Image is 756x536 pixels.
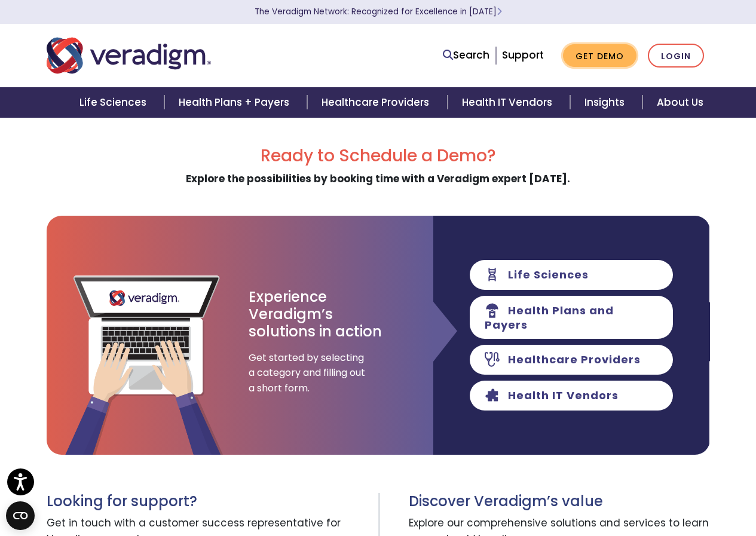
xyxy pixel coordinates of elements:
[164,87,307,118] a: Health Plans + Payers
[448,87,570,118] a: Health IT Vendors
[249,350,368,396] span: Get started by selecting a category and filling out a short form.
[642,87,718,118] a: About Us
[409,493,710,510] h3: Discover Veradigm’s value
[47,36,211,75] img: Veradigm logo
[6,501,35,530] button: Open CMP widget
[443,47,489,63] a: Search
[47,493,369,510] h3: Looking for support?
[563,44,636,68] a: Get Demo
[47,146,710,166] h2: Ready to Schedule a Demo?
[648,44,704,68] a: Login
[502,48,544,62] a: Support
[255,6,502,17] a: The Veradigm Network: Recognized for Excellence in [DATE]Learn More
[186,171,570,186] strong: Explore the possibilities by booking time with a Veradigm expert [DATE].
[65,87,164,118] a: Life Sciences
[570,87,642,118] a: Insights
[497,6,502,17] span: Learn More
[307,87,447,118] a: Healthcare Providers
[249,289,383,340] h3: Experience Veradigm’s solutions in action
